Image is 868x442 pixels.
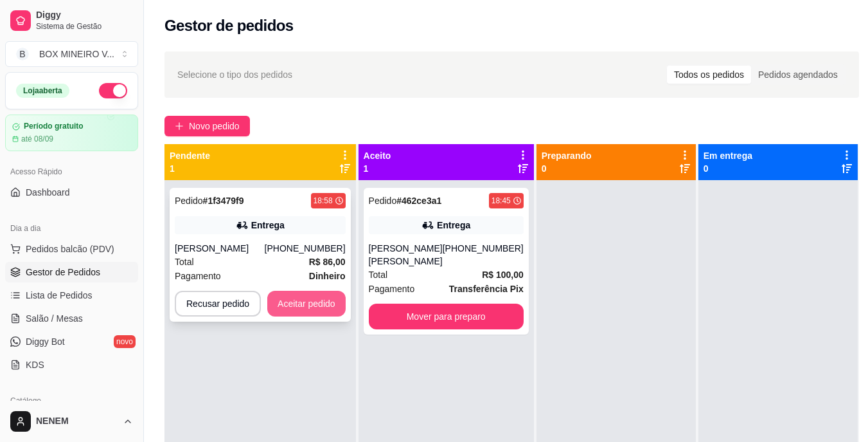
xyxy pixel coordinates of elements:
[5,239,138,259] button: Pedidos balcão (PDV)
[449,284,524,294] strong: Transferência Pix
[704,149,752,162] p: Em entrega
[5,406,138,437] button: NENEM
[26,289,93,302] span: Lista de Pedidos
[175,122,184,131] span: plus
[492,196,511,206] div: 18:45
[542,162,592,175] p: 0
[369,304,524,329] button: Mover para preparo
[542,149,592,162] p: Preparando
[36,10,133,21] span: Diggy
[437,219,470,232] div: Entrega
[5,218,138,239] div: Dia a dia
[5,308,138,329] a: Salão / Mesas
[443,242,524,268] div: [PHONE_NUMBER]
[26,266,100,279] span: Gestor de Pedidos
[5,5,138,36] a: DiggySistema de Gestão
[364,149,391,162] p: Aceito
[164,116,250,136] button: Novo pedido
[369,196,397,206] span: Pedido
[369,242,443,268] div: [PERSON_NAME] [PERSON_NAME]
[704,162,752,175] p: 0
[203,196,244,206] strong: # 1f3479f9
[309,271,346,281] strong: Dinheiro
[170,149,210,162] p: Pendente
[189,119,240,133] span: Novo pedido
[175,196,203,206] span: Pedido
[21,134,53,144] article: até 08/09
[26,186,70,199] span: Dashboard
[5,115,138,151] a: Período gratuitoaté 08/09
[751,66,845,84] div: Pedidos agendados
[175,242,265,255] div: [PERSON_NAME]
[482,270,524,280] strong: R$ 100,00
[26,335,65,348] span: Diggy Bot
[5,262,138,282] a: Gestor de Pedidos
[369,268,388,282] span: Total
[267,291,346,317] button: Aceitar pedido
[26,243,114,255] span: Pedidos balcão (PDV)
[5,331,138,352] a: Diggy Botnovo
[36,416,118,427] span: NENEM
[396,196,441,206] strong: # 462ce3a1
[36,21,133,32] span: Sistema de Gestão
[251,219,285,232] div: Entrega
[99,83,127,98] button: Alterar Status
[5,355,138,375] a: KDS
[5,41,138,67] button: Select a team
[369,282,415,296] span: Pagamento
[364,162,391,175] p: 1
[175,291,261,317] button: Recusar pedido
[164,15,294,36] h2: Gestor de pedidos
[26,358,44,371] span: KDS
[309,257,346,267] strong: R$ 86,00
[177,68,292,82] span: Selecione o tipo dos pedidos
[24,122,84,131] article: Período gratuito
[16,84,69,98] div: Loja aberta
[265,242,346,255] div: [PHONE_NUMBER]
[5,285,138,306] a: Lista de Pedidos
[5,391,138,411] div: Catálogo
[26,312,83,325] span: Salão / Mesas
[314,196,333,206] div: 18:58
[175,269,221,283] span: Pagamento
[16,48,29,60] span: B
[667,66,751,84] div: Todos os pedidos
[5,161,138,182] div: Acesso Rápido
[5,182,138,203] a: Dashboard
[39,48,114,60] div: BOX MINEIRO V ...
[175,255,194,269] span: Total
[170,162,210,175] p: 1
